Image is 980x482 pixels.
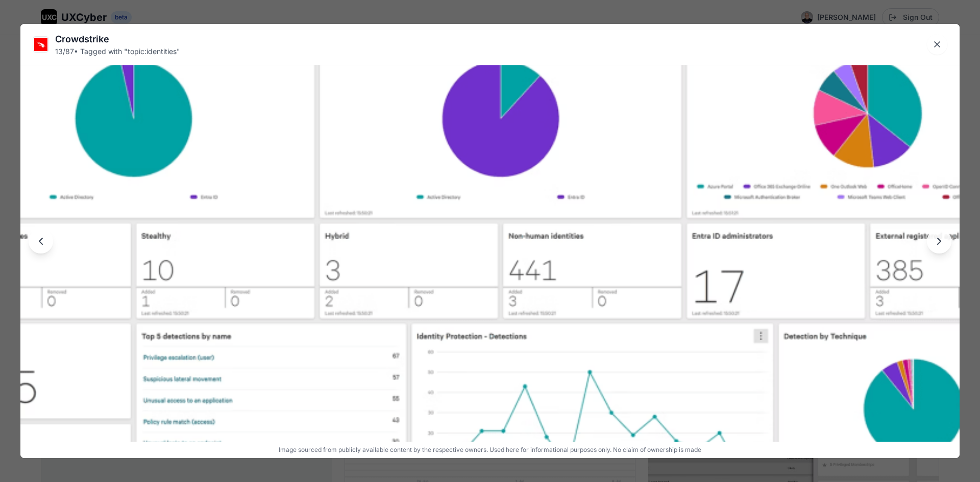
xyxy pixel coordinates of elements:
img: Crowdstrike logo [33,37,48,52]
p: Image sourced from publicly available content by the respective owners. Used here for information... [24,446,955,454]
div: Crowdstrike [55,32,180,46]
button: Previous image [29,229,53,253]
div: 13 / 87 • Tagged with " topic:identities " [55,46,180,57]
button: Next image [927,229,951,253]
button: Close lightbox [927,34,947,55]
